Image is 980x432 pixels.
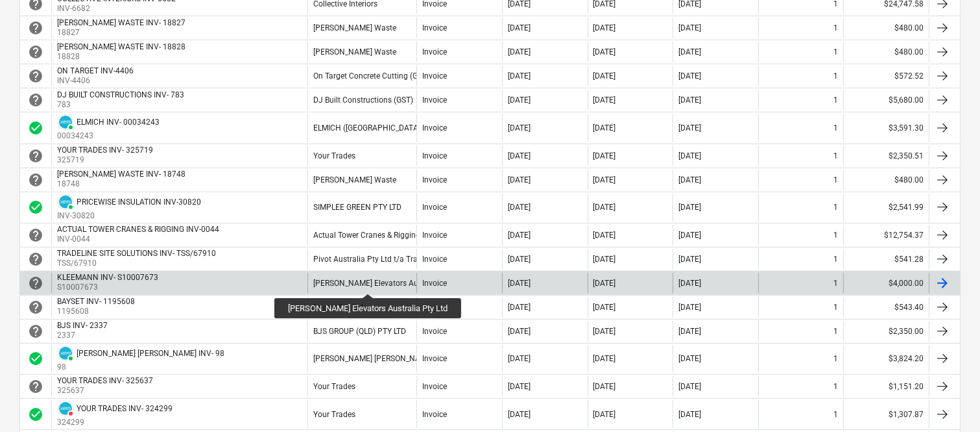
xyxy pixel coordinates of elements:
[57,234,222,245] p: INV-0044
[678,175,701,184] div: [DATE]
[28,44,43,60] span: help
[593,354,616,363] div: [DATE]
[678,354,701,363] div: [DATE]
[833,47,838,57] div: 1
[508,23,531,32] div: [DATE]
[313,279,467,288] div: [PERSON_NAME] Elevators Australia Pty Ltd
[57,179,188,190] p: 18748
[422,382,447,391] div: Invoice
[508,231,531,240] div: [DATE]
[833,231,838,240] div: 1
[57,258,219,269] p: TSS/67910
[843,297,929,318] div: $543.40
[28,20,43,36] div: Invoice is waiting for an approval
[678,71,701,81] div: [DATE]
[843,376,929,397] div: $1,151.20
[593,231,616,240] div: [DATE]
[28,324,43,339] div: Invoice is waiting for an approval
[678,255,701,264] div: [DATE]
[422,255,447,264] div: Invoice
[313,231,420,240] div: Actual Tower Cranes & Rigging
[678,23,701,32] div: [DATE]
[28,44,43,60] div: Invoice is waiting for an approval
[678,47,701,57] div: [DATE]
[843,345,929,373] div: $3,824.20
[678,279,701,288] div: [DATE]
[28,351,43,366] div: Invoice was approved
[678,382,701,391] div: [DATE]
[57,249,216,258] div: TRADELINE SITE SOLUTIONS INV- TSS/67910
[57,297,135,306] div: BAYSET INV- 1195608
[843,114,929,142] div: $3,591.30
[678,303,701,312] div: [DATE]
[28,227,43,243] div: Invoice is waiting for an approval
[59,196,72,209] img: xero.svg
[508,203,531,212] div: [DATE]
[57,155,156,166] p: 325719
[422,123,447,133] div: Invoice
[593,303,616,312] div: [DATE]
[678,95,701,105] div: [DATE]
[57,225,219,234] div: ACTUAL TOWER CRANES & RIGGING INV-0044
[57,385,156,396] p: 325637
[28,407,43,422] span: check_circle
[508,175,531,184] div: [DATE]
[593,175,616,184] div: [DATE]
[422,175,447,184] div: Invoice
[508,279,531,288] div: [DATE]
[508,71,531,81] div: [DATE]
[57,194,74,210] div: Invoice has been synced with Xero and its status is currently PAID
[57,3,178,14] p: INV-6682
[422,71,447,81] div: Invoice
[593,203,616,212] div: [DATE]
[313,123,470,133] div: ELMICH ([GEOGRAPHIC_DATA]) PTY LIMITED
[508,47,531,57] div: [DATE]
[833,95,838,105] div: 1
[843,321,929,342] div: $2,350.00
[28,275,43,291] span: help
[77,349,224,358] div: [PERSON_NAME] [PERSON_NAME] INV- 98
[28,120,43,136] span: check_circle
[57,345,74,362] div: Invoice has been synced with Xero and its status is currently PAID
[28,351,43,366] span: check_circle
[833,303,838,312] div: 1
[28,379,43,394] span: help
[57,90,184,99] div: DJ BUILT CONSTRUCTIONS INV- 783
[57,282,161,293] p: S10007673
[843,225,929,246] div: $12,754.37
[28,68,43,84] span: help
[422,23,447,32] div: Invoice
[593,382,616,391] div: [DATE]
[422,303,447,312] div: Invoice
[57,306,137,317] p: 1195608
[593,327,616,336] div: [DATE]
[57,170,185,179] div: [PERSON_NAME] WASTE INV- 18748
[508,123,531,133] div: [DATE]
[313,303,363,312] div: Bayset Pty Ltd
[57,99,187,110] p: 783
[28,148,43,164] span: help
[508,354,531,363] div: [DATE]
[843,42,929,62] div: $480.00
[57,27,188,38] p: 18827
[422,231,447,240] div: Invoice
[313,23,396,32] div: [PERSON_NAME] Waste
[28,227,43,243] span: help
[915,370,980,432] iframe: Chat Widget
[28,68,43,84] div: Invoice is waiting for an approval
[57,376,153,385] div: YOUR TRADES INV- 325637
[28,324,43,339] span: help
[843,273,929,294] div: $4,000.00
[678,410,701,419] div: [DATE]
[843,400,929,428] div: $1,307.87
[593,71,616,81] div: [DATE]
[833,255,838,264] div: 1
[678,231,701,240] div: [DATE]
[313,255,488,264] div: Pivot Australia Pty Ltd t/a Tradeline Site Solutions
[28,172,43,188] div: Invoice is waiting for an approval
[422,410,447,419] div: Invoice
[28,120,43,136] div: Invoice was approved
[28,407,43,422] div: Invoice was approved
[28,251,43,267] div: Invoice is waiting for an approval
[833,175,838,184] div: 1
